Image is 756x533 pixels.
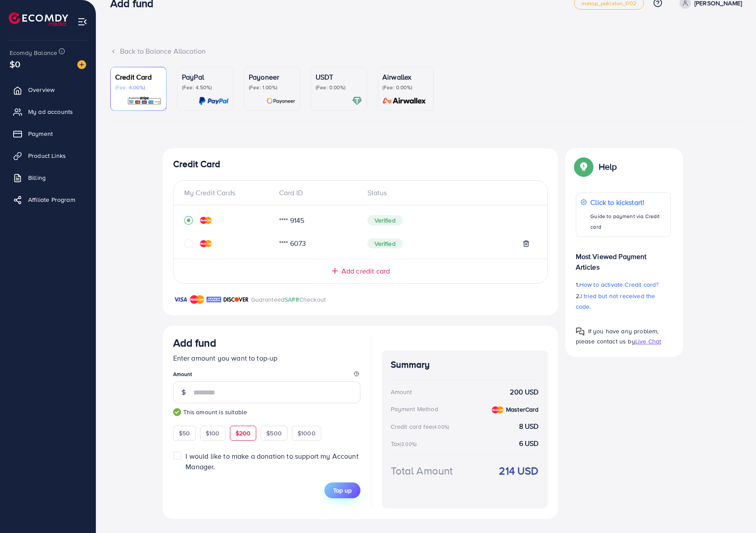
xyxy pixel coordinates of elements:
[173,370,360,381] legend: Amount
[298,429,316,438] span: $1000
[206,429,220,438] span: $100
[184,239,193,248] svg: circle
[391,439,420,448] div: Tax
[200,217,212,224] img: credit
[127,96,162,106] img: card
[391,463,453,478] div: Total Amount
[391,422,452,431] div: Credit card fee
[7,81,89,99] a: Overview
[179,429,190,438] span: $50
[173,408,360,416] small: This amount is suitable
[635,337,661,346] span: Live Chat
[184,216,193,225] svg: record circle
[115,84,162,91] p: (Fee: 4.00%)
[519,438,539,449] strong: 6 USD
[599,161,617,172] p: Help
[367,238,403,249] span: Verified
[182,84,229,91] p: (Fee: 4.50%)
[10,48,57,57] span: Ecomdy Balance
[173,336,216,349] h3: Add fund
[7,147,89,164] a: Product Links
[579,280,658,289] span: How to activate Credit card?
[316,72,362,82] p: USDT
[382,84,429,91] p: (Fee: 0.00%)
[576,327,585,336] img: Popup guide
[266,96,295,106] img: card
[576,244,671,272] p: Most Viewed Payment Articles
[380,96,429,106] img: card
[590,197,665,208] p: Click to kickstart!
[10,58,20,70] span: $0
[7,103,89,120] a: My ad accounts
[173,408,181,416] img: guide
[510,387,538,397] strong: 200 USD
[251,294,326,305] p: Guaranteed Checkout
[7,169,89,186] a: Billing
[207,294,221,305] img: brand
[182,72,229,82] p: PayPal
[249,72,295,82] p: Payoneer
[9,12,68,26] img: logo
[352,96,362,106] img: card
[433,423,449,431] small: (4.00%)
[28,85,55,94] span: Overview
[342,266,390,276] span: Add credit card
[391,359,539,370] h4: Summary
[519,421,539,431] strong: 8 USD
[185,451,358,471] span: I would like to make a donation to support my Account Manager.
[173,159,548,170] h4: Credit Card
[249,84,295,91] p: (Fee: 1.00%)
[391,387,412,396] div: Amount
[199,96,229,106] img: card
[576,159,592,175] img: Popup guide
[28,195,75,204] span: Affiliate Program
[284,295,299,304] span: SAFE
[360,188,537,198] div: Status
[324,482,360,498] button: Top up
[391,405,438,413] div: Payment Method
[367,215,403,226] span: Verified
[506,405,539,414] strong: MasterCard
[316,84,362,91] p: (Fee: 0.00%)
[110,46,742,56] div: Back to Balance Allocation
[7,191,89,208] a: Affiliate Program
[576,292,655,311] span: I tried but not received the code.
[28,107,73,116] span: My ad accounts
[582,0,636,6] span: metap_pakistan_002
[499,463,538,478] strong: 214 USD
[719,493,749,526] iframe: Chat
[400,441,417,448] small: (3.00%)
[77,60,86,69] img: image
[382,72,429,82] p: Airwallex
[272,188,360,198] div: Card ID
[266,429,282,438] span: $500
[184,188,273,198] div: My Credit Cards
[28,173,46,182] span: Billing
[115,72,162,82] p: Credit Card
[28,129,53,138] span: Payment
[7,125,89,142] a: Payment
[590,211,665,232] p: Guide to payment via Credit card
[333,486,352,495] span: Top up
[223,294,249,305] img: brand
[173,353,360,363] p: Enter amount you want to top-up
[576,327,659,346] span: If you have any problem, please contact us by
[28,151,66,160] span: Product Links
[492,406,504,413] img: credit
[576,279,671,290] p: 1.
[77,17,87,27] img: menu
[236,429,251,438] span: $200
[200,240,212,247] img: credit
[173,294,188,305] img: brand
[190,294,204,305] img: brand
[576,291,671,312] p: 2.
